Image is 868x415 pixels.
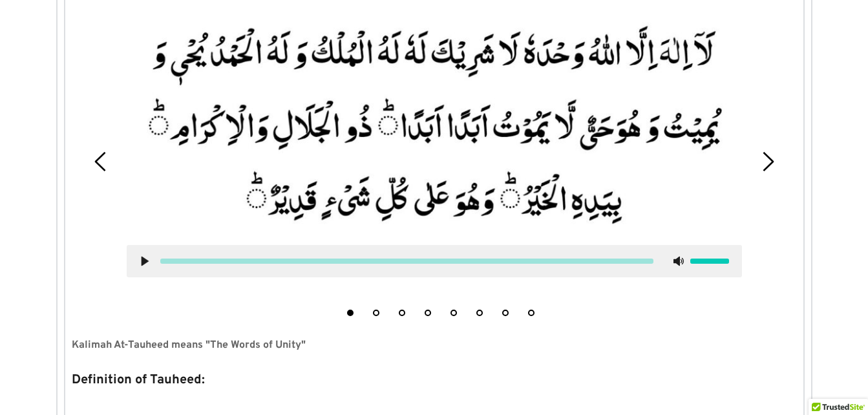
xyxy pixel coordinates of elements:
[72,339,306,352] strong: Kalimah At-Tauheed means "The Words of Unity"
[72,372,205,388] strong: Definition of Tauheed:
[450,310,457,316] button: 5 of 8
[347,310,354,316] button: 1 of 8
[399,310,405,316] button: 3 of 8
[528,310,535,316] button: 8 of 8
[476,310,483,316] button: 6 of 8
[502,310,509,316] button: 7 of 8
[425,310,431,316] button: 4 of 8
[373,310,379,316] button: 2 of 8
